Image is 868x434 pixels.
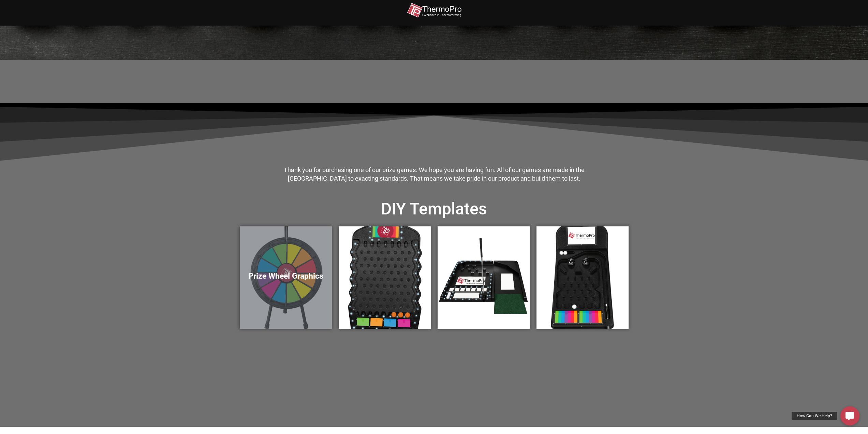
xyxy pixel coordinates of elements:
div: How Can We Help? [792,412,837,420]
h5: Prize Wheel Graphics [247,271,325,281]
h2: DIY Templates [240,198,629,220]
a: Prize Wheel Graphics [240,226,332,329]
div: Thank you for purchasing one of our prize games. We hope you are having fun. All of our games are... [279,166,590,183]
a: How Can We Help? [840,406,859,425]
img: thermopro-logo-non-iso [407,3,461,18]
